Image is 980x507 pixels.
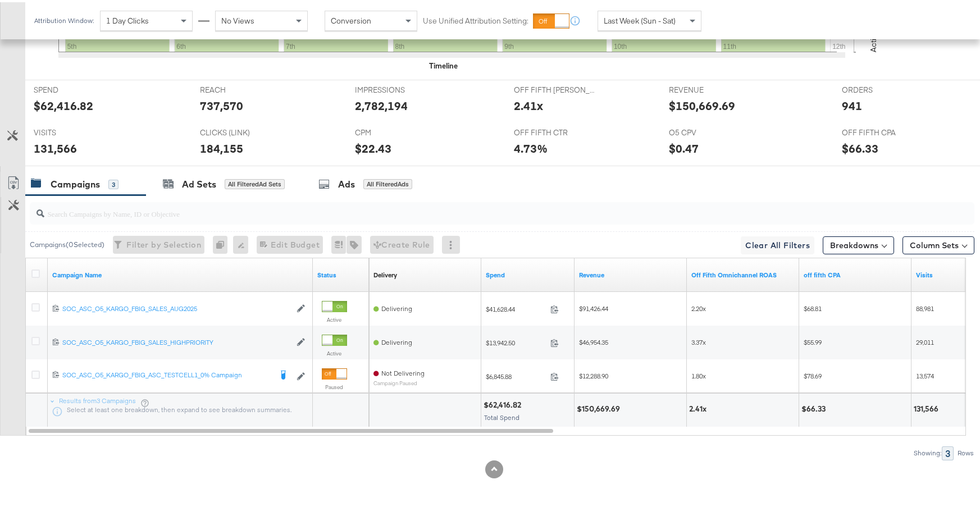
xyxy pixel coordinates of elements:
div: $62,416.82 [34,95,93,112]
div: All Filtered Ad Sets [225,177,285,187]
span: CPM [355,125,439,136]
a: 9/20 Update [691,268,795,277]
label: Active [322,314,347,321]
button: Breakdowns [823,234,894,252]
a: Reflects the ability of your Ad Campaign to achieve delivery based on ad states, schedule and bud... [373,268,397,277]
span: ORDERS [842,83,926,93]
span: 1 Day Clicks [106,13,149,24]
span: $6,845.88 [486,370,546,378]
div: 737,570 [200,95,243,112]
div: $62,416.82 [484,398,525,408]
div: 4.73% [514,138,548,154]
a: SOC_ASC_O5_KARGO_FBIG_ASC_TESTCELL1_0% Campaign [62,368,271,380]
span: $78.69 [804,369,822,378]
div: Showing: [913,447,942,455]
div: 0 [213,234,233,252]
span: Delivering [381,302,412,310]
div: Ad Sets [182,176,216,189]
label: Use Unified Attribution Setting: [423,13,528,24]
span: CLICKS (LINK) [200,125,284,136]
span: Not Delivering [381,367,425,375]
div: 3 [942,444,954,458]
span: Conversion [331,13,371,24]
span: Total Spend [484,411,519,419]
span: REACH [200,83,284,93]
button: Clear All Filters [741,234,814,252]
div: SOC_ASC_O5_KARGO_FBIG_SALES_HIGHPRIORITY [62,336,291,345]
div: 2,782,194 [355,95,408,112]
div: Campaigns ( 0 Selected) [30,237,104,248]
div: SOC_ASC_O5_KARGO_FBIG_SALES_AUG2025 [62,302,291,311]
div: 3 [108,177,118,188]
div: Ads [338,176,355,189]
a: o5cpa [804,268,907,277]
div: $22.43 [355,138,391,154]
span: OFF FIFTH CPA [842,125,926,136]
a: The total amount spent to date. [486,268,570,277]
span: VISITS [34,125,118,136]
div: Rows [957,447,974,455]
a: Your campaign name. [52,268,308,277]
div: 941 [842,95,862,112]
label: Paused [322,381,347,389]
span: OFF FIFTH [PERSON_NAME] [514,83,598,93]
div: All Filtered Ads [363,177,412,187]
span: No Views [221,13,254,24]
span: O5 CPV [669,125,753,136]
span: $46,954.35 [579,336,608,344]
span: 2.20x [691,302,706,310]
div: $66.33 [801,401,829,412]
div: 131,566 [34,138,77,154]
span: 3.37x [691,336,706,344]
span: IMPRESSIONS [355,83,439,93]
input: Search Campaigns by Name, ID or Objective [44,196,888,218]
span: 1.80x [691,369,706,378]
span: 13,574 [916,369,934,378]
span: Last Week (Sun - Sat) [604,13,676,24]
div: Timeline [430,58,458,69]
span: $91,426.44 [579,302,608,310]
span: $13,942.50 [486,336,546,345]
span: REVENUE [669,83,753,93]
div: Delivery [373,268,397,277]
div: Campaigns [51,176,100,189]
div: 131,566 [914,401,942,412]
div: SOC_ASC_O5_KARGO_FBIG_ASC_TESTCELL1_0% Campaign [62,368,271,377]
span: $41,628.44 [486,303,546,311]
div: 2.41x [514,95,543,112]
span: OFF FIFTH CTR [514,125,598,136]
span: Delivering [381,336,412,344]
sub: Campaign Paused [373,378,425,384]
a: SOC_ASC_O5_KARGO_FBIG_SALES_HIGHPRIORITY [62,336,291,345]
div: $0.47 [669,138,699,154]
div: 184,155 [200,138,243,154]
button: Column Sets [902,234,974,252]
a: Omniture Revenue [579,268,682,277]
span: $68.81 [804,302,822,310]
div: 2.41x [689,401,710,412]
span: Clear All Filters [745,236,810,250]
div: $150,669.69 [669,95,735,112]
span: 29,011 [916,336,934,344]
span: $55.99 [804,336,822,344]
a: Shows the current state of your Ad Campaign. [317,268,364,277]
span: 88,981 [916,302,934,310]
text: Actions [868,24,878,50]
span: SPEND [34,83,118,93]
span: $12,288.90 [579,369,608,378]
a: SOC_ASC_O5_KARGO_FBIG_SALES_AUG2025 [62,302,291,312]
div: $66.33 [842,138,878,154]
label: Active [322,348,347,355]
div: $150,669.69 [577,401,623,412]
div: Attribution Window: [34,15,94,22]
